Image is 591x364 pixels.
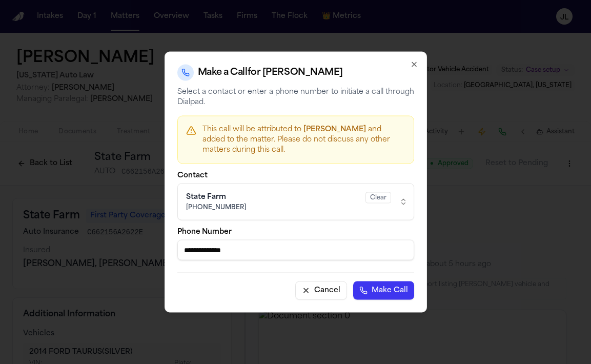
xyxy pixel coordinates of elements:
span: [PERSON_NAME] [303,126,366,133]
label: Phone Number [177,229,414,236]
p: Select a contact or enter a phone number to initiate a call through Dialpad. [177,87,414,108]
div: State Farm [186,192,359,203]
h2: Make a Call for [PERSON_NAME] [198,66,343,80]
div: Clear [365,192,391,204]
button: Make Call [353,281,414,300]
p: This call will be attributed to and added to the matter. Please do not discuss any other matters ... [202,125,405,155]
span: [PHONE_NUMBER] [186,204,359,212]
button: Cancel [295,281,347,300]
label: Contact [177,172,414,179]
